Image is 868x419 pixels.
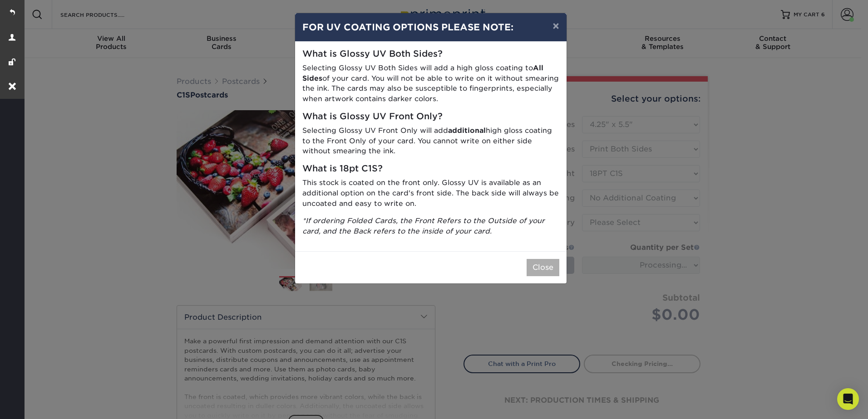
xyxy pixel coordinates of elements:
div: Open Intercom Messenger [837,388,859,410]
p: Selecting Glossy UV Front Only will add high gloss coating to the Front Only of your card. You ca... [302,126,559,156]
button: × [545,13,566,39]
h5: What is Glossy UV Front Only? [302,112,559,122]
p: Selecting Glossy UV Both Sides will add a high gloss coating to of your card. You will not be abl... [302,63,559,104]
h5: What is Glossy UV Both Sides? [302,49,559,59]
strong: additional [448,126,486,135]
h5: What is 18pt C1S? [302,164,559,174]
strong: All Sides [302,63,543,83]
p: This stock is coated on the front only. Glossy UV is available as an additional option on the car... [302,178,559,209]
i: *If ordering Folded Cards, the Front Refers to the Outside of your card, and the Back refers to t... [302,216,545,235]
h4: FOR UV COATING OPTIONS PLEASE NOTE: [302,20,559,34]
button: Close [527,259,559,276]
